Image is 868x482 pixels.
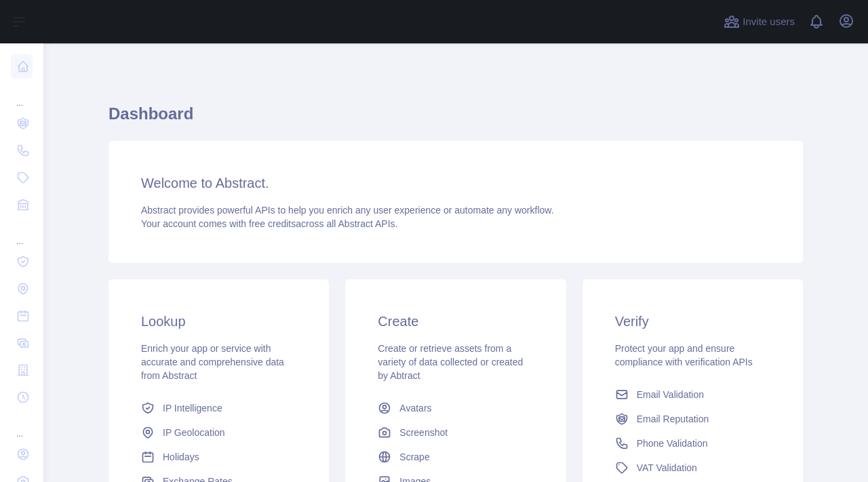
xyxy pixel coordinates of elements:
[637,388,704,401] span: Email Validation
[141,218,397,229] span: Your account comes with across all Abstract APIs.
[615,343,753,367] span: Protect your app and ensure compliance with verification APIs
[163,450,199,464] span: Holidays
[378,343,523,381] span: Create or retrieve assets from a variety of data collected or created by Abtract
[136,420,302,445] a: IP Geolocation
[141,343,284,381] span: Enrich your app or service with accurate and comprehensive data from Abstract
[141,312,296,331] h3: Lookup
[637,412,709,426] span: Email Reputation
[372,420,538,445] a: Screenshot
[615,312,770,331] h3: Verify
[136,445,302,469] a: Holidays
[399,450,429,464] span: Scrape
[610,382,776,407] a: Email Validation
[372,396,538,420] a: Avatars
[108,103,803,136] h1: Dashboard
[11,81,33,108] div: ...
[11,412,33,439] div: ...
[141,174,770,193] h3: Welcome to Abstract.
[378,312,533,331] h3: Create
[249,218,296,229] span: free credits
[743,14,795,30] span: Invite users
[136,396,302,420] a: IP Intelligence
[399,426,448,439] span: Screenshot
[163,426,225,439] span: IP Geolocation
[141,205,554,216] span: Abstract provides powerful APIs to help you enrich any user experience or automate any workflow.
[610,407,776,431] a: Email Reputation
[610,456,776,480] a: VAT Validation
[163,401,222,415] span: IP Intelligence
[399,401,431,415] span: Avatars
[610,431,776,456] a: Phone Validation
[372,445,538,469] a: Scrape
[11,220,33,247] div: ...
[637,437,708,450] span: Phone Validation
[637,461,697,475] span: VAT Validation
[721,11,797,33] button: Invite users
